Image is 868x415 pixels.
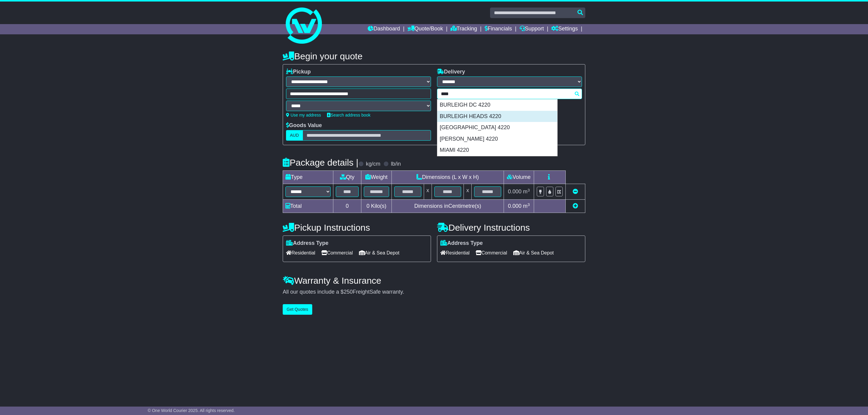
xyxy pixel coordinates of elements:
[508,189,521,195] span: 0.000
[476,248,507,257] span: Commercial
[283,304,312,315] button: Get Quotes
[437,122,557,133] div: [GEOGRAPHIC_DATA] 4220
[368,24,400,34] a: Dashboard
[333,200,361,213] td: 0
[391,161,401,167] label: lb/in
[437,99,557,111] div: BURLEIGH DC 4220
[508,203,521,209] span: 0.000
[361,200,392,213] td: Kilo(s)
[283,171,333,184] td: Type
[392,200,504,213] td: Dimensions in Centimetre(s)
[333,171,361,184] td: Qty
[551,24,578,34] a: Settings
[451,24,477,34] a: Tracking
[366,203,370,209] span: 0
[321,248,353,257] span: Commercial
[527,202,530,207] sup: 3
[437,69,465,75] label: Delivery
[520,24,544,34] a: Support
[523,189,530,195] span: m
[407,24,443,34] a: Quote/Book
[148,408,235,413] span: © One World Courier 2025. All rights reserved.
[344,289,353,295] span: 250
[440,240,483,247] label: Address Type
[504,171,534,184] td: Volume
[440,248,470,257] span: Residential
[437,89,582,99] typeahead: Please provide city
[437,145,557,156] div: MIAMI 4220
[392,171,504,184] td: Dimensions (L x W x H)
[527,188,530,192] sup: 3
[437,223,585,232] h4: Delivery Instructions
[523,203,530,209] span: m
[485,24,512,34] a: Financials
[424,184,432,200] td: x
[286,113,321,117] a: Use my address
[283,51,585,61] h4: Begin your quote
[327,113,370,117] a: Search address book
[437,133,557,145] div: [PERSON_NAME] 4220
[366,161,380,167] label: kg/cm
[464,184,472,200] td: x
[283,289,585,295] div: All our quotes include a $ FreightSafe warranty.
[283,223,431,232] h4: Pickup Instructions
[361,171,392,184] td: Weight
[283,200,333,213] td: Total
[573,203,578,209] a: Add new item
[573,189,578,195] a: Remove this item
[286,248,315,257] span: Residential
[437,111,557,122] div: BURLEIGH HEADS 4220
[286,240,329,247] label: Address Type
[286,122,322,129] label: Goods Value
[283,276,585,286] h4: Warranty & Insurance
[286,130,303,141] label: AUD
[283,158,358,167] h4: Package details |
[513,248,554,257] span: Air & Sea Depot
[359,248,400,257] span: Air & Sea Depot
[286,69,311,75] label: Pickup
